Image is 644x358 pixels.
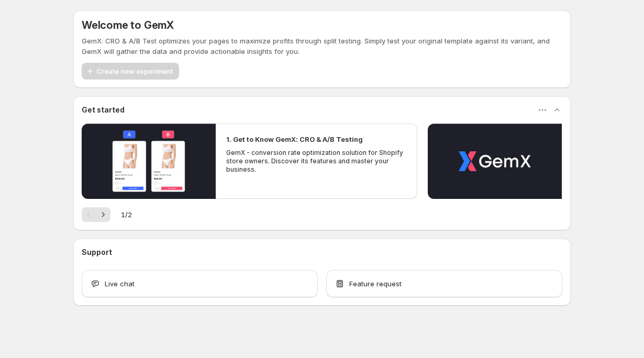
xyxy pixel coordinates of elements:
p: GemX: CRO & A/B Test optimizes your pages to maximize profits through split testing. Simply test ... [82,36,562,57]
span: Feature request [349,278,402,289]
nav: Pagination [82,207,110,222]
h2: 1. Get to Know GemX: CRO & A/B Testing [226,134,363,144]
h3: Support [82,247,112,258]
button: Play video [82,124,216,199]
h3: Get started [82,105,125,115]
span: 1 / 2 [121,209,132,220]
h5: Welcome to GemX [82,19,174,31]
button: Next [96,207,110,222]
button: Play video [428,124,562,199]
span: Live chat [105,278,135,289]
p: GemX - conversion rate optimization solution for Shopify store owners. Discover its features and ... [226,149,406,174]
